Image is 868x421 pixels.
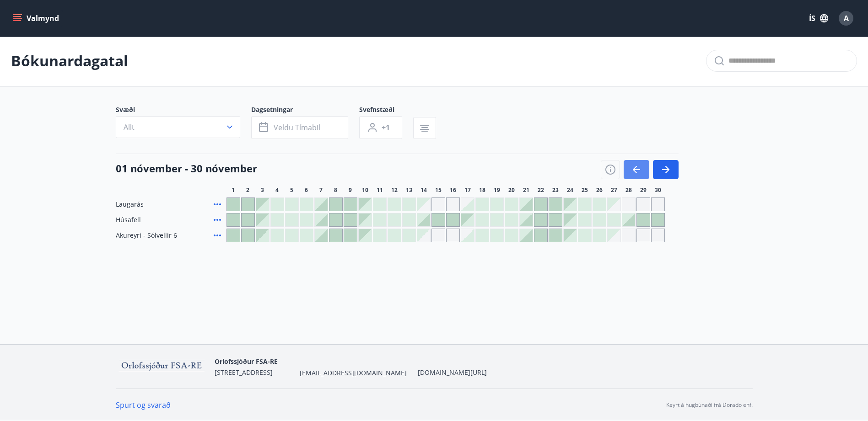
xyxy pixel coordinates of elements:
span: 1 [232,187,235,194]
p: Bókunardagatal [11,51,128,71]
button: +1 [359,116,402,139]
span: [EMAIL_ADDRESS][DOMAIN_NAME] [300,368,407,378]
span: +1 [382,123,390,133]
div: Gráir dagar eru ekki bókanlegir [446,197,460,211]
span: 14 [421,187,427,194]
h4: 01 nóvember - 30 nóvember [116,161,257,175]
img: 9KYmDEypRXG94GXCPf4TxXoKKe9FJA8K7GHHUKiP.png [116,357,207,376]
div: Gráir dagar eru ekki bókanlegir [607,229,621,242]
span: 28 [625,187,632,194]
span: 5 [290,187,293,194]
div: Gráir dagar eru ekki bókanlegir [417,229,431,242]
div: Gráir dagar eru ekki bókanlegir [417,197,431,211]
div: Gráir dagar eru ekki bókanlegir [636,229,650,242]
span: 9 [349,187,352,194]
span: 21 [523,187,529,194]
span: 17 [464,187,471,194]
a: [DOMAIN_NAME][URL] [418,368,487,377]
div: Gráir dagar eru ekki bókanlegir [651,229,665,242]
button: A [835,7,857,29]
button: ÍS [804,10,833,27]
span: 19 [494,187,500,194]
span: 18 [479,187,485,194]
div: Gráir dagar eru ekki bókanlegir [607,197,621,211]
span: 10 [362,187,368,194]
span: 8 [334,187,337,194]
span: 30 [655,187,661,194]
div: Gráir dagar eru ekki bókanlegir [636,197,650,211]
span: Svefnstæði [359,105,413,116]
span: 25 [582,187,588,194]
div: Gráir dagar eru ekki bókanlegir [446,229,460,242]
a: Spurt og svarað [116,400,171,410]
span: 3 [261,187,264,194]
button: Veldu tímabil [251,116,348,139]
span: 20 [508,187,515,194]
span: 12 [391,187,398,194]
span: 11 [377,187,383,194]
span: 26 [596,187,603,194]
span: 27 [611,187,617,194]
span: 29 [640,187,647,194]
button: Allt [116,116,240,138]
span: Húsafell [116,215,141,224]
span: Laugarás [116,200,144,209]
span: 22 [538,187,544,194]
div: Gráir dagar eru ekki bókanlegir [431,229,445,242]
span: 13 [406,187,412,194]
span: Orlofssjóður FSA-RE [215,357,278,366]
span: Allt [124,122,135,132]
span: 24 [567,187,573,194]
span: 4 [275,187,279,194]
div: Gráir dagar eru ekki bókanlegir [431,197,445,211]
span: 2 [246,187,249,194]
div: Gráir dagar eru ekki bókanlegir [622,229,636,242]
span: Svæði [116,105,251,116]
span: 23 [552,187,559,194]
span: Akureyri - Sólvellir 6 [116,231,177,240]
p: Keyrt á hugbúnaði frá Dorado ehf. [666,401,753,409]
button: menu [11,10,63,27]
div: Gráir dagar eru ekki bókanlegir [651,197,665,211]
span: Veldu tímabil [274,123,320,133]
span: [STREET_ADDRESS] [215,368,273,377]
span: 16 [450,187,456,194]
div: Gráir dagar eru ekki bókanlegir [622,197,636,211]
span: A [844,13,849,23]
span: 7 [319,187,323,194]
span: Dagsetningar [251,105,359,116]
span: 15 [435,187,442,194]
span: 6 [305,187,308,194]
